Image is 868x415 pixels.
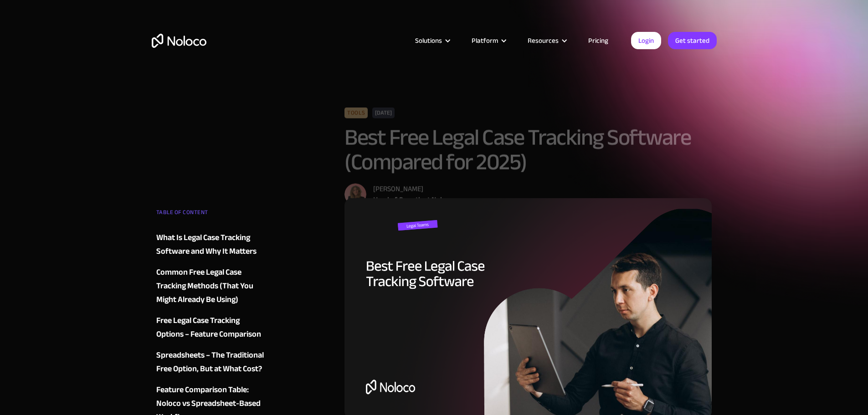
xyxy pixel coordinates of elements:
h1: Best Free Legal Case Tracking Software (Compared for 2025) [344,125,712,174]
a: Common Free Legal Case Tracking Methods (That You Might Already Be Using) [156,266,267,307]
a: Login [631,32,661,49]
a: What Is Legal Case Tracking Software and Why It Matters [156,231,267,258]
div: [DATE] [372,108,395,118]
div: Solutions [415,35,442,46]
div: Resources [528,35,559,46]
div: Platform [472,35,498,46]
div: TABLE OF CONTENT [156,205,267,224]
a: Free Legal Case Tracking Options – Feature Comparison [156,314,267,341]
a: home [152,34,206,48]
a: Spreadsheets – The Traditional Free Option, But at What Cost? [156,348,267,376]
div: Platform [460,35,516,46]
div: Head of Growth at Noloco [373,195,453,205]
div: Tools [344,108,368,118]
a: Get started [668,32,717,49]
div: Resources [516,35,577,46]
div: Solutions [404,35,460,46]
div: [PERSON_NAME] [373,184,453,195]
a: Pricing [577,35,620,46]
